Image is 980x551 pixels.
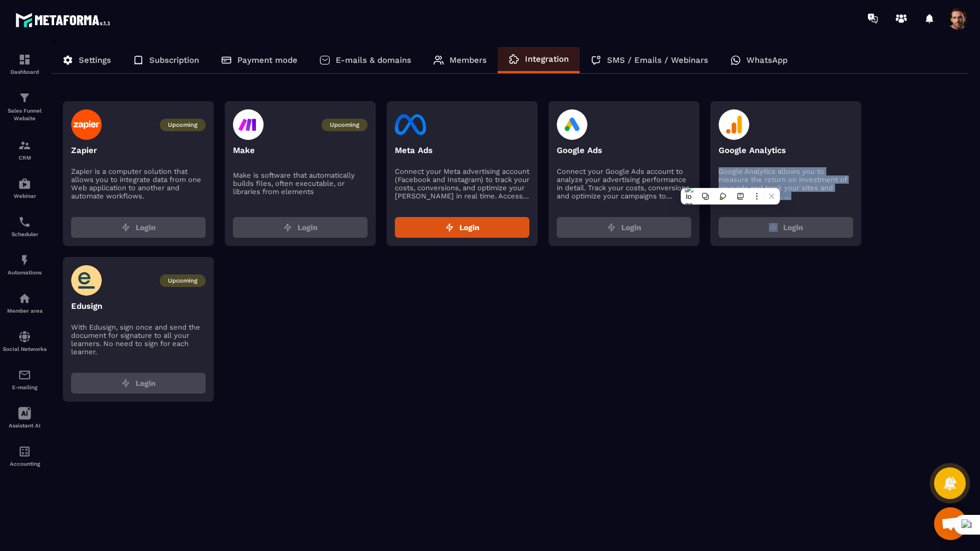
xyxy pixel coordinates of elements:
a: social-networksocial-networkSocial Networks [3,322,46,360]
p: Zapier is a computer solution that allows you to integrate data from one Web application to anoth... [71,167,206,200]
div: Mở cuộc trò chuyện [934,507,967,540]
a: formationformationCRM [3,131,46,169]
p: CRM [3,155,46,161]
img: formation [18,139,31,152]
img: zap.8ac5aa27.svg [121,379,130,388]
span: Login [621,222,641,233]
p: Assistant AI [3,423,46,429]
button: Login [719,217,853,238]
img: automations [18,177,31,190]
img: facebook-logo.eb727249.svg [395,109,426,140]
p: Meta Ads [395,145,529,155]
p: Social Networks [3,346,46,352]
img: automations [18,292,31,305]
p: Google Ads [557,145,691,155]
a: formationformationDashboard [3,45,46,83]
img: automations [18,254,31,267]
p: Make is software that automatically builds files, often executable, or libraries from elements [233,171,367,196]
button: Login [557,217,691,238]
p: Zapier [71,145,206,155]
p: WhatsApp [746,55,787,65]
a: automationsautomationsWebinar [3,169,46,207]
span: Login [297,222,318,233]
span: Login [459,222,480,233]
p: Connect your Meta advertising account (Facebook and Instagram) to track your costs, conversions, ... [395,167,529,200]
img: scheduler [18,215,31,228]
p: Payment mode [237,55,297,65]
span: Upcoming [322,119,367,131]
p: Settings [79,55,111,65]
span: Login [136,378,156,389]
img: accountant [18,445,31,458]
a: formationformationSales Funnel Website [3,83,46,131]
p: Sales Funnel Website [3,107,46,122]
p: Integration [525,54,569,64]
a: accountantaccountantAccounting [3,437,46,475]
img: zap.8ac5aa27.svg [283,223,292,232]
p: SMS / Emails / Webinars [607,55,708,65]
p: Dashboard [3,69,46,75]
img: google-ads-logo.4cdbfafa.svg [557,109,588,140]
p: Subscription [149,55,199,65]
p: Google Analytics allows you to measure the return on investment of your ads and track your sites ... [719,167,853,200]
img: social-network [18,330,31,343]
button: Login [395,217,529,238]
div: > [51,37,969,418]
img: email [18,368,31,382]
img: logo [15,10,114,30]
img: zap.8ac5aa27.svg [769,223,778,232]
img: zap.8ac5aa27.svg [121,223,130,232]
a: schedulerschedulerScheduler [3,207,46,245]
p: Webinar [3,193,46,199]
p: E-mails & domains [336,55,411,65]
a: emailemailE-mailing [3,360,46,398]
p: Member area [3,308,46,314]
span: Upcoming [160,119,206,131]
a: automationsautomationsMember area [3,284,46,322]
img: formation [18,91,31,104]
p: Edusign [71,301,206,311]
p: Google Analytics [719,145,853,155]
button: Login [71,373,206,394]
img: edusign-logo.5fe905fa.svg [71,265,102,296]
img: formation [18,53,31,66]
a: Assistant AI [3,398,46,437]
p: Accounting [3,461,46,467]
button: Login [233,217,367,238]
img: zapier-logo.003d59f5.svg [71,109,102,140]
p: Automations [3,269,46,275]
a: automationsautomationsAutomations [3,245,46,284]
span: Login [136,222,156,233]
span: Login [783,222,803,233]
img: zap.8ac5aa27.svg [445,223,454,232]
img: make-logo.47d65c36.svg [233,109,264,140]
p: Members [450,55,487,65]
img: zap.8ac5aa27.svg [607,223,616,232]
p: Connect your Google Ads account to analyze your advertising performance in detail. Track your cos... [557,167,691,200]
p: Scheduler [3,231,46,237]
p: With Edusign, sign once and send the document for signature to all your learners. No need to sign... [71,323,206,356]
img: google-analytics-logo.594682c4.svg [719,109,750,140]
p: Make [233,145,367,155]
span: Upcoming [160,274,206,287]
button: Login [71,217,206,238]
p: E-mailing [3,384,46,390]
